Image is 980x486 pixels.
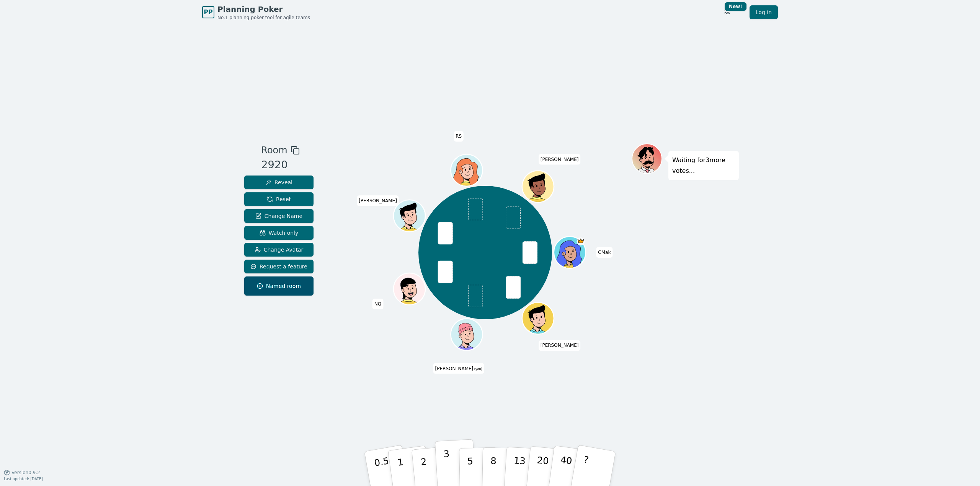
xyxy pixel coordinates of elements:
[433,363,484,374] span: Click to change your name
[473,367,482,371] span: (you)
[596,247,612,258] span: Click to change your name
[255,246,304,254] span: Change Avatar
[720,5,734,19] button: New!
[577,237,585,245] span: CMak is the host
[11,470,40,476] span: Version 0.9.2
[244,276,314,296] button: Named room
[4,477,43,481] span: Last updated: [DATE]
[725,2,746,11] div: New!
[244,243,314,257] button: Change Avatar
[4,470,40,476] button: Version0.9.2
[250,263,307,270] span: Request a feature
[672,155,735,176] p: Waiting for 3 more votes...
[357,195,399,206] span: Click to change your name
[244,209,314,223] button: Change Name
[244,192,314,206] button: Reset
[260,229,299,237] span: Watch only
[372,299,383,309] span: Click to change your name
[261,157,299,173] div: 2920
[539,154,581,165] span: Click to change your name
[454,131,464,142] span: Click to change your name
[244,226,314,240] button: Watch only
[257,282,301,290] span: Named room
[261,143,287,157] span: Room
[202,4,310,21] a: PPPlanning PokerNo.1 planning poker tool for agile teams
[265,179,292,186] span: Reveal
[244,260,314,273] button: Request a feature
[451,320,481,349] button: Click to change your avatar
[217,15,310,21] span: No.1 planning poker tool for agile teams
[750,5,778,19] a: Log in
[244,176,314,189] button: Reveal
[267,195,291,203] span: Reset
[255,212,302,220] span: Change Name
[204,8,212,17] span: PP
[539,340,581,351] span: Click to change your name
[217,4,310,15] span: Planning Poker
